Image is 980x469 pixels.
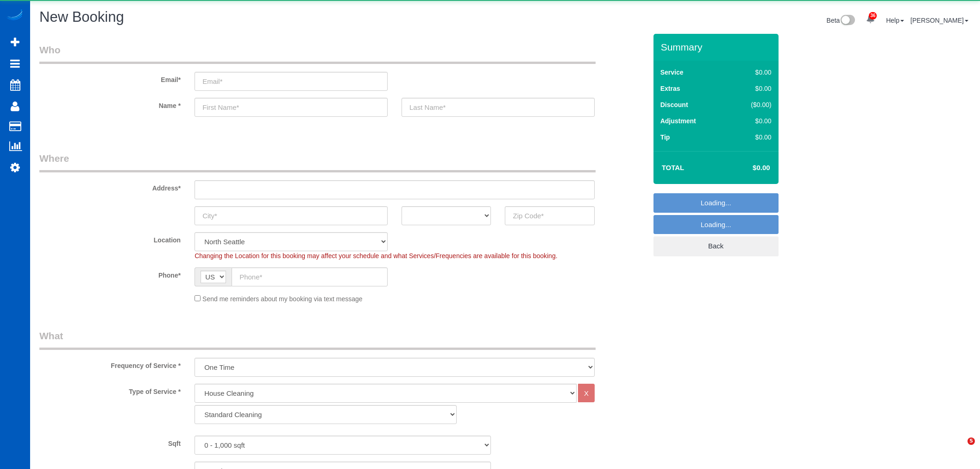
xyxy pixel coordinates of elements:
[32,180,188,193] label: Address*
[732,84,772,93] div: $0.00
[827,17,855,24] a: Beta
[505,206,594,225] input: Zip Code*
[195,252,557,260] span: Changing the Location for this booking may affect your schedule and what Services/Frequencies are...
[967,437,975,445] span: 5
[861,9,879,30] a: 36
[660,68,684,77] label: Service
[202,295,363,303] span: Send me reminders about my booking via text message
[840,15,855,27] img: New interface
[725,164,770,172] h4: $0.00
[660,100,688,109] label: Discount
[39,43,596,64] legend: Who
[661,42,774,52] h3: Summary
[32,384,188,396] label: Type of Service *
[869,12,877,19] span: 36
[653,236,779,256] a: Back
[732,116,772,126] div: $0.00
[911,17,968,24] a: [PERSON_NAME]
[32,232,188,245] label: Location
[660,116,696,126] label: Adjustment
[195,72,388,91] input: Email*
[232,267,388,286] input: Phone*
[32,267,188,280] label: Phone*
[39,9,124,25] span: New Booking
[195,98,388,117] input: First Name*
[6,9,24,22] img: Automaid Logo
[660,84,680,93] label: Extras
[32,358,188,370] label: Frequency of Service *
[732,100,772,109] div: ($0.00)
[195,206,388,225] input: City*
[732,133,772,142] div: $0.00
[32,436,188,448] label: Sqft
[39,329,596,350] legend: What
[732,68,772,77] div: $0.00
[949,437,971,460] iframe: Intercom live chat
[32,72,188,84] label: Email*
[32,98,188,110] label: Name *
[660,133,670,142] label: Tip
[886,17,904,24] a: Help
[39,152,596,172] legend: Where
[662,164,685,171] strong: Total
[402,98,595,117] input: Last Name*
